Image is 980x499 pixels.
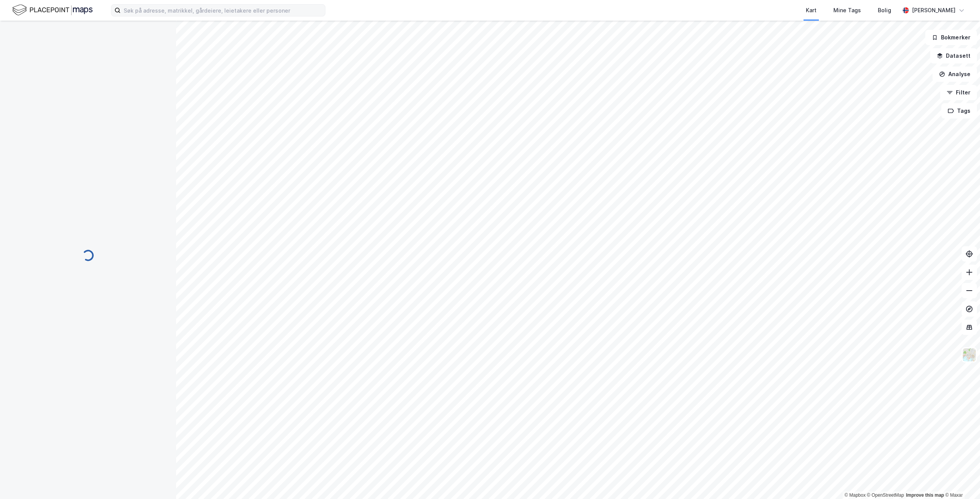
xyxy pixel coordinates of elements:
a: Improve this map [906,492,944,498]
button: Analyse [933,67,977,82]
button: Bokmerker [925,30,977,45]
img: spinner.a6d8c91a73a9ac5275cf975e30b51cfb.svg [82,249,94,262]
div: Bolig [878,6,891,15]
input: Søk på adresse, matrikkel, gårdeiere, leietakere eller personer [121,5,325,16]
button: Datasett [930,48,977,63]
button: Filter [940,85,977,100]
img: Z [962,348,977,362]
a: Mapbox [844,492,866,498]
div: Kart [806,6,817,15]
div: [PERSON_NAME] [912,6,955,15]
div: Kontrollprogram for chat [942,462,980,499]
div: Mine Tags [833,6,861,15]
img: logo.f888ab2527a4732fd821a326f86c7f29.svg [12,3,93,17]
a: OpenStreetMap [867,492,904,498]
button: Tags [941,103,977,119]
iframe: Chat Widget [942,462,980,499]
